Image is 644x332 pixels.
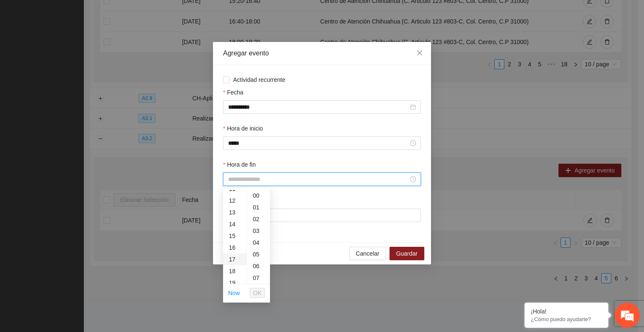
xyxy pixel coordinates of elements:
[228,139,408,148] input: Hora de inicio
[408,42,431,65] button: Close
[223,207,247,218] div: 13
[247,272,270,284] div: 07
[416,50,423,56] span: close
[223,254,247,265] div: 17
[44,43,141,54] div: Chatee con nosotros ahora
[390,247,424,260] button: Guardar
[223,195,247,207] div: 12
[531,316,602,322] p: ¿Cómo puedo ayudarte?
[230,75,289,84] span: Actividad recurrente
[531,308,602,315] div: ¡Hola!
[4,229,160,259] textarea: Escriba su mensaje y pulse “Intro”
[247,248,270,260] div: 05
[247,190,270,201] div: 00
[223,277,247,289] div: 19
[228,102,408,112] input: Fecha
[250,288,265,298] button: OK
[247,237,270,248] div: 04
[138,4,158,24] div: Minimizar ventana de chat en vivo
[396,249,418,258] span: Guardar
[247,225,270,237] div: 03
[223,49,421,58] div: Agregar evento
[223,230,247,242] div: 15
[223,218,247,230] div: 14
[356,249,379,258] span: Cancelar
[49,112,116,197] span: Estamos en línea.
[247,201,270,213] div: 01
[247,260,270,272] div: 06
[223,265,247,277] div: 18
[223,242,247,254] div: 16
[228,175,408,184] input: Hora de fin
[223,160,256,169] label: Hora de fin
[349,247,386,260] button: Cancelar
[223,124,263,133] label: Hora de inicio
[223,88,243,97] label: Fecha
[247,213,270,225] div: 02
[228,290,240,296] a: Now
[223,209,421,222] input: Lugar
